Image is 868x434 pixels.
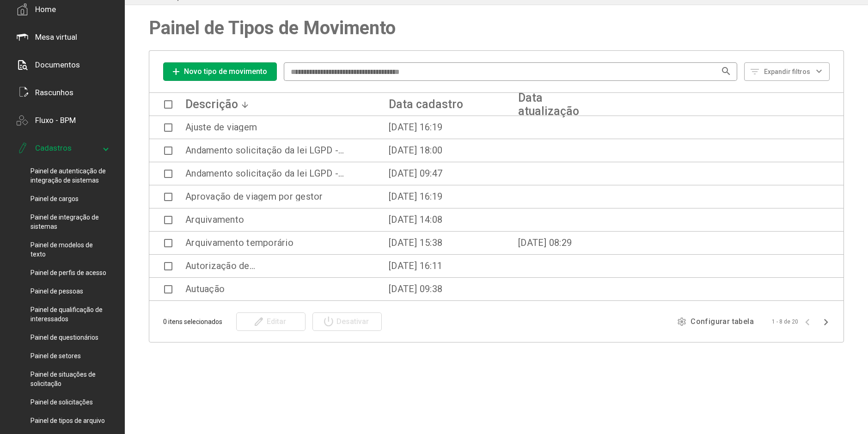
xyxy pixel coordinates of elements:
div: [DATE] 09:47 [389,169,442,178]
div: [DATE] 18:00 [389,146,442,155]
div: [DATE] 15:38 [389,238,442,247]
span: Novo tipo de movimento [184,67,267,76]
span: Painel de situações de solicitação [31,370,108,388]
span: Painel de autenticação de integração de sistemas [31,166,108,185]
span: Painel de solicitações [31,397,93,407]
mat-icon: settings [677,317,687,327]
div: Aprovação de viagem por gestor [185,192,323,201]
span: Painel de tipos de arquivo [31,416,105,425]
div: Rascunhos [35,88,73,97]
button: Página anterior [798,312,817,331]
div: [DATE] 08:29 [518,238,572,247]
button: Página seguinte [817,312,835,331]
div: 0 itens selecionados [163,318,222,325]
span: Painel de perfis de acesso [31,268,106,277]
span: Painel de Tipos de Movimento [149,5,844,50]
div: Descrição [185,98,347,111]
div: Fluxo - BPM [35,116,76,125]
div: Cadastros [35,143,72,153]
button: Editar [236,312,306,331]
div: [DATE] 16:11 [389,261,442,270]
mat-paginator: Select page [768,309,839,335]
div: Arquivamento temporário [185,238,293,247]
span: Painel de setores [31,351,81,361]
span: Configurar tabela [691,317,754,326]
div: Autuação [185,284,225,293]
mat-icon: edit [253,316,264,327]
div: Arquivamento [185,215,244,224]
div: Home [35,5,56,14]
button: Novo tipo de movimento [163,62,277,81]
div: [DATE] 16:19 [389,192,442,201]
div: 1 - 8 de 20 [772,318,798,325]
div: Data atualização [518,91,606,118]
span: Desativar [336,317,369,326]
div: Documentos [35,60,80,69]
span: Painel de integração de sistemas [31,213,108,231]
div: Ajuste de viagem [185,122,257,132]
div: [DATE] 16:19 [389,122,442,132]
div: [DATE] 09:38 [389,284,442,293]
div: Andamento solicitação da lei LGPD - Instrução [185,169,347,178]
mat-icon: add [171,66,182,77]
span: Painel de qualificação de interessados [31,305,108,324]
span: Painel de pessoas [31,287,83,296]
mat-icon: search [721,65,732,76]
span: Editar [267,317,286,326]
div: Andamento solicitação da lei LGPD - Deliberação [185,146,347,155]
div: Mesa virtual [35,32,77,42]
mat-icon: power_settings_new [323,316,334,327]
mat-expansion-panel-header: Cadastros [17,134,108,162]
span: Painel de modelos de texto [31,240,108,259]
button: Desativar [312,312,382,331]
div: Data cadastro [389,98,477,111]
span: Painel de cargos [31,194,79,203]
span: Painel de questionários [31,333,98,342]
div: Autorização de VR/[GEOGRAPHIC_DATA] [185,261,347,270]
div: [DATE] 14:08 [389,215,442,224]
